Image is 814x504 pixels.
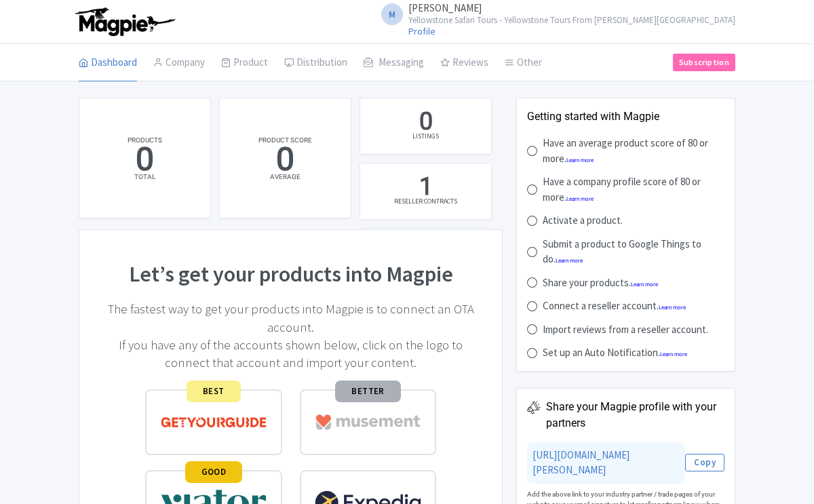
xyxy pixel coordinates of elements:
a: Learn more [631,282,658,288]
div: Import reviews from a reseller account. [543,322,708,338]
small: Yellowstone Safari Tours - Yellowstone Tours From [PERSON_NAME][GEOGRAPHIC_DATA] [408,16,735,24]
div: Activate a product. [543,213,623,229]
a: Messaging [364,44,424,82]
div: 0 [419,105,433,139]
a: [URL][DOMAIN_NAME][PERSON_NAME] [532,448,629,477]
div: Connect a reseller account. [543,298,686,314]
img: logo-ab69f6fb50320c5b225c76a69d11143b.png [72,7,177,37]
a: Reviews [440,44,488,82]
div: LISTINGS [412,131,439,141]
div: Have an average product score of 80 or more. [543,136,724,166]
div: RESELLER CONTRACTS [394,196,457,206]
span: BEST [187,381,241,402]
div: Submit a product to Google Things to do. [543,237,724,267]
span: BETTER [335,381,400,402]
span: M [381,3,403,25]
p: If you have any of the accounts shown below, click on the logo to connect that account and import... [96,336,486,372]
a: Dashboard [79,44,137,82]
a: 0 PRODUCTS SHARED [360,228,492,285]
span: [PERSON_NAME] [408,1,482,14]
a: Learn more [556,258,583,264]
div: Have a company profile score of 80 or more. [543,174,724,205]
button: Copy [685,454,724,471]
img: musement-dad6797fd076d4ac540800b229e01643.svg [315,404,422,440]
div: 1 [419,170,433,204]
h1: Let’s get your products into Magpie [96,263,486,286]
a: BETTER [291,385,446,460]
a: 1 RESELLER CONTRACTS [360,163,492,220]
a: Distribution [284,44,347,82]
a: Subscription [673,54,735,71]
a: BEST [136,385,291,460]
div: Share your Magpie profile with your partners [546,399,724,431]
span: GOOD [185,461,243,483]
a: Profile [408,25,435,37]
a: Company [153,44,205,82]
a: Learn more [566,157,594,163]
p: The fastest way to get your products into Magpie is to connect an OTA account. [96,301,486,336]
a: Learn more [659,305,686,311]
a: Other [505,44,542,82]
a: Learn more [660,351,687,357]
a: Learn more [566,196,594,202]
div: Share your products. [543,275,658,291]
div: Set up an Auto Notification. [543,345,687,361]
a: Product [221,44,268,82]
img: get_your_guide-5a6366678479520ec94e3f9d2b9f304b.svg [160,404,267,440]
a: 0 LISTINGS [360,98,492,155]
div: Getting started with Magpie [527,109,724,125]
a: M [PERSON_NAME] Yellowstone Safari Tours - Yellowstone Tours From [PERSON_NAME][GEOGRAPHIC_DATA] [373,3,735,24]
